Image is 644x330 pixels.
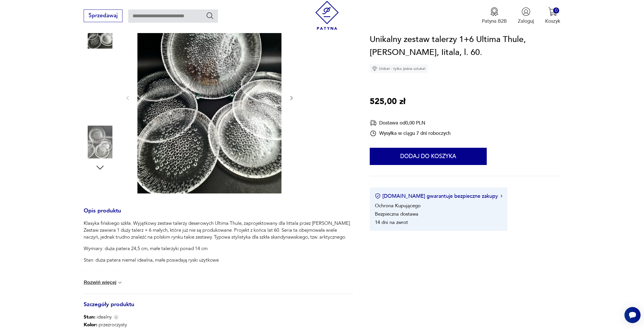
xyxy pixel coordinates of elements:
[206,11,214,20] button: Szukaj
[84,9,122,22] button: Sprzedawaj
[375,193,502,200] button: [DOMAIN_NAME] gwarantuje bezpieczne zakupy
[137,1,281,193] img: Zdjęcie produktu Unikalny zestaw talerzy 1+6 Ultima Thule, Tapio Wirkkala, Iitala, l. 60.
[375,211,418,217] li: Bezpieczna dostawa
[84,314,95,320] b: Stan:
[84,268,353,275] p: Cena za komplet
[522,7,530,16] img: Ikonka użytkownika
[482,18,507,24] p: Patyna B2B
[375,202,421,209] li: Ochrona Kupującego
[117,280,123,285] img: chevron down
[370,64,428,73] div: Unikat - tylko jedna sztuka!
[313,1,342,30] img: Patyna - sklep z meblami i dekoracjami vintage
[84,321,247,329] p: przezroczysty
[84,245,353,252] p: Wymiary: duża patera 24,5 cm, małe talerzyki ponad 14 cm
[84,209,353,220] h3: Opis produktu
[370,148,487,165] button: Dodaj do koszyka
[84,280,123,285] button: Rozwiń więcej
[482,7,507,24] button: Patyna B2B
[482,7,507,24] a: Ikona medaluPatyna B2B
[548,7,557,16] img: Ikona koszyka
[84,257,353,264] p: Stan: duża patera niemal idealna, małe posiadają ryski użytkowe
[84,302,353,314] h3: Szczegóły produktu
[84,89,116,122] img: Zdjęcie produktu Unikalny zestaw talerzy 1+6 Ultima Thule, Tapio Wirkkala, Iitala, l. 60.
[84,314,112,321] span: idealny
[84,52,116,85] img: Zdjęcie produktu Unikalny zestaw talerzy 1+6 Ultima Thule, Tapio Wirkkala, Iitala, l. 60.
[375,193,381,199] img: Ikona certyfikatu
[375,219,408,226] li: 14 dni na zwrot
[370,130,451,137] div: Wysyłka w ciągu 7 dni roboczych
[553,7,559,14] div: 0
[490,7,499,16] img: Ikona medalu
[545,18,560,24] p: Koszyk
[518,18,534,24] p: Zaloguj
[370,119,377,126] img: Ikona dostawy
[501,195,502,198] img: Ikona strzałki w prawo
[545,7,560,24] button: 0Koszyk
[370,33,560,59] h1: Unikalny zestaw talerzy 1+6 Ultima Thule, [PERSON_NAME], Iitala, l. 60.
[84,321,97,328] b: Kolor:
[84,220,353,241] p: Klasyka fińskiego szkła. Wyjątkowy zestaw talerzy deserowych Ultima Thule, zaprojektowany dla Iit...
[370,95,405,108] p: 525,00 zł
[114,315,119,320] img: Info icon
[624,307,641,323] iframe: Smartsupp widget button
[84,126,116,158] img: Zdjęcie produktu Unikalny zestaw talerzy 1+6 Ultima Thule, Tapio Wirkkala, Iitala, l. 60.
[370,119,451,126] div: Dostawa od 0,00 PLN
[518,7,534,24] button: Zaloguj
[372,66,377,71] img: Ikona diamentu
[84,14,122,18] a: Sprzedawaj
